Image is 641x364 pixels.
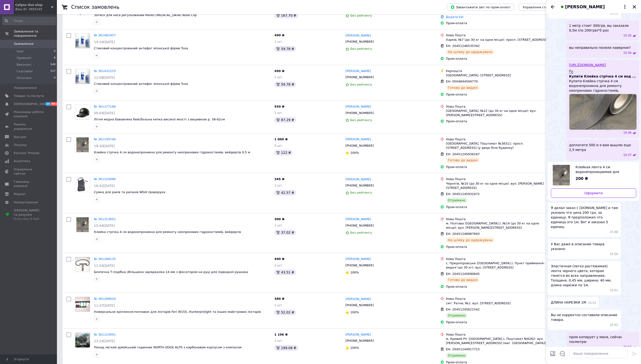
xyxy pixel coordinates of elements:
img: Фото товару [76,137,89,152]
img: Фото товару [75,257,90,272]
div: смт. Ратне, №1: вул. [STREET_ADDRESS] [446,301,550,305]
span: 13:24[DATE] [94,339,115,343]
span: 15:34 12.09.2025 [623,51,632,55]
a: Клейка стрічка 4 см водонепроникна для ремонту неопренових гідрокостюмів, вейдерсів 0,5 м [94,150,250,154]
div: [PHONE_NUMBER] [344,223,375,229]
span: Налаштування [14,200,38,205]
button: Управління статусами [519,4,563,11]
span: Управління сайтом [14,167,44,176]
a: Фото товару [75,105,90,120]
span: 490 ₴ [274,69,284,73]
span: ЕН: 20451245932472 [446,192,480,196]
span: Управління статусами [523,5,559,9]
div: Ваш ID: 3850145 [15,7,57,11]
div: Пром-оплата [446,119,550,123]
div: Нова Пошта [446,297,550,301]
div: [GEOGRAPHIC_DATA], Поштомат №38311: просп. [STREET_ADDRESS] (у дворі біля будинку) [446,141,550,150]
span: 1 метр стоит 300грв, вы заказали 0,5м (по 200грв)*5 раз [569,23,636,33]
span: 15:51 12.09.2025 [588,301,596,305]
span: 15:51 12.09.2025 [610,288,618,292]
span: Панель управління [14,122,44,131]
span: 0 [54,49,56,54]
span: Эластичная (легко растяжимая) лента черного цвета, которая тянется во всех направлениях. Толщина:... [551,264,618,287]
a: Додати ЕН [446,15,463,19]
input: Пошук [2,17,56,25]
a: Сумка для раків та рапанів WGH праворука [94,190,165,194]
img: Фото товару [75,297,90,312]
span: 15:37 12.09.2025 [623,153,632,157]
span: пром копирует у меня, сейчас посмотрю [569,335,636,344]
a: Безпечна Т-подібна збільшена заряджалка 14 мм з фіксатором на руці для підводної рушниці [94,270,248,274]
span: 1 шт. [274,339,283,342]
span: Універсальне кріплення-поплавок для ліхтарів Feri W155, Hunterprolight та інших майстрових ліхтарів [94,310,261,314]
div: м. Полтава ([GEOGRAPHIC_DATA].), №14 (до 30 кг на одне місце): вул. [PERSON_NAME][STREET_ADDRESS] [446,221,550,230]
span: Без рейтингу [350,47,372,50]
div: [PHONE_NUMBER] [344,110,375,116]
div: 199.08 ₴ [274,345,298,351]
a: Клейка стрічка 4 см водонепроникна для ремонту неопренових гідрокостюмів, вейдерсів [94,230,241,234]
span: 1 шт. [274,111,283,114]
span: 14:34[DATE] [94,40,115,44]
div: Отримано [446,313,467,318]
span: [PERSON_NAME] [565,4,605,10]
span: 00:04[DATE] [94,111,115,115]
div: Нова Пошта [446,217,550,221]
a: Понад легкий армійський годинник NORTH EDGE ALPS з карбоновим корпусом з компасом [94,346,242,349]
span: 15:48 12.09.2025 [610,230,618,234]
a: Фото товару [75,332,90,348]
span: Відгуки [14,135,26,139]
div: Нова Пошта [446,33,550,37]
img: 4945081037_w700_h500_klejkaya-lenta-4.jpg [553,165,570,185]
div: Нова Пошта [446,177,550,181]
div: [PHONE_NUMBER] [344,39,375,45]
div: На шляху до одержувача [446,237,494,243]
div: Отримано [446,197,467,203]
a: № 361123001 [94,333,116,336]
h1: Список замовлень [71,4,119,10]
span: 345 ₴ [274,177,284,181]
div: 167.70 ₴ [274,13,298,18]
div: Нова Пошта [446,137,550,141]
div: Чернігів, №10 (до 30 кг на одне місце): вул. [PERSON_NAME][STREET_ADDRESS] [446,182,550,190]
span: Товари та послуги [14,94,44,98]
div: Пром-оплата [446,285,550,289]
span: вы неправильно поняли наверное? [569,45,631,50]
span: 2 шт. [274,264,283,267]
span: Я делал заказ с [DOMAIN_NAME] и там указано что цена 200 грн, за единицу. Я предположил что едини... [551,205,618,229]
span: Без рейтингу [350,83,372,86]
div: Нова Пошта [446,257,550,261]
span: 380 ₴ [274,297,284,300]
button: Закрити [632,4,637,10]
span: Скасовані [17,69,33,73]
a: [PERSON_NAME] [345,332,371,337]
img: Фото товару [77,177,88,192]
a: Стиковий концентрований антифог японської фірми Tusa [94,46,188,50]
div: Пром-оплата [446,245,550,249]
a: [PERSON_NAME] [345,105,371,109]
span: Завантажити звіт по пром-оплаті [451,5,510,9]
div: Готово до видачі [446,85,480,91]
div: Отримано [446,353,467,358]
span: 16:42[DATE] [94,184,115,188]
div: 37.02 ₴ [274,230,296,235]
div: Укрпошта [446,69,550,73]
span: Гаманець компанії [14,180,44,188]
a: Фото товару [75,177,90,192]
a: Стиковий концентрований антифог японської фірми Tusa [94,82,188,86]
span: 100% [350,346,359,350]
span: 100% [350,151,359,155]
img: Фото товару [75,105,90,119]
span: ЕН: 0504844504770 [446,80,478,83]
span: Вы не корректно составили описание товара. [551,313,618,322]
div: Харків, №7 (до 30 кг на одне місце): просп. [STREET_ADDRESS] [446,38,550,42]
span: 15:36 12.09.2025 [623,131,632,135]
a: [URL][DOMAIN_NAME] [569,63,606,67]
a: Оформити [551,188,636,198]
div: Пром-оплата [446,92,550,97]
span: Без рейтингу [350,191,372,194]
span: Маркет [14,192,26,196]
